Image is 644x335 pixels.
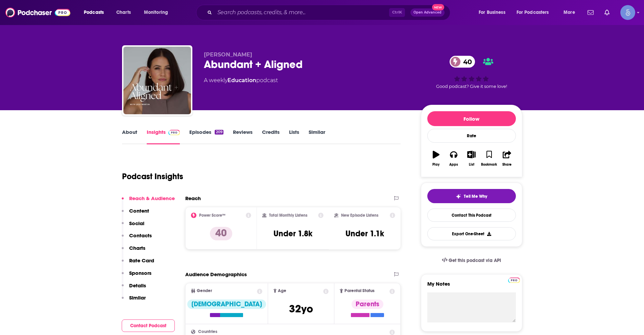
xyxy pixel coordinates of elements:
[129,208,149,214] p: Content
[233,129,253,144] a: Reviews
[129,270,151,276] p: Sponsors
[129,282,146,289] p: Details
[84,8,104,17] span: Podcasts
[469,163,474,167] div: List
[189,129,223,144] a: Episodes209
[204,51,252,58] span: [PERSON_NAME]
[620,5,635,20] button: Show profile menu
[479,8,505,17] span: For Business
[564,8,575,17] span: More
[427,227,516,240] button: Export One-Sheet
[345,229,384,239] h3: Under 1.1k
[456,56,475,68] span: 40
[481,163,497,167] div: Bookmark
[480,146,498,171] button: Bookmark
[144,8,168,17] span: Monitoring
[122,257,154,270] button: Rate Card
[129,195,175,201] p: Reach & Audience
[508,277,520,283] a: Pro website
[147,129,180,144] a: InsightsPodchaser Pro
[273,229,312,239] h3: Under 1.8k
[289,129,299,144] a: Lists
[122,171,183,182] h1: Podcast Insights
[389,8,405,17] span: Ctrl K
[122,282,146,295] button: Details
[215,7,389,18] input: Search podcasts, credits, & more...
[512,7,559,18] button: open menu
[122,294,146,307] button: Similar
[112,7,135,18] a: Charts
[432,163,439,167] div: Play
[228,77,256,83] a: Education
[309,129,325,144] a: Similar
[432,4,444,10] span: New
[139,7,177,18] button: open menu
[427,281,516,292] label: My Notes
[129,220,144,226] p: Social
[427,209,516,222] a: Contact This Podcast
[450,56,475,68] a: 40
[410,8,445,17] button: Open AdvancedNew
[185,271,247,278] h2: Audience Demographics
[262,129,280,144] a: Credits
[502,163,511,167] div: Share
[199,213,225,218] h2: Power Score™
[129,257,154,264] p: Rate Card
[122,232,152,245] button: Contacts
[427,146,445,171] button: Play
[289,302,313,315] span: 32 yo
[449,163,458,167] div: Apps
[204,76,278,85] div: A weekly podcast
[198,330,217,334] span: Countries
[122,195,175,208] button: Reach & Audience
[427,189,516,203] button: tell me why sparkleTell Me Why
[116,8,131,17] span: Charts
[462,146,480,171] button: List
[436,252,507,269] a: Get this podcast via API
[185,195,201,201] h2: Reach
[352,300,383,309] div: Parents
[129,245,145,251] p: Charts
[456,194,461,199] img: tell me why sparkle
[122,129,137,144] a: About
[449,258,501,263] span: Get this podcast via API
[122,319,175,332] button: Contact Podcast
[129,232,152,239] p: Contacts
[559,7,583,18] button: open menu
[620,5,635,20] img: User Profile
[498,146,516,171] button: Share
[202,5,457,20] div: Search podcasts, credits, & more...
[445,146,462,171] button: Apps
[427,129,516,143] div: Rate
[129,294,146,301] p: Similar
[474,7,514,18] button: open menu
[210,227,232,240] p: 40
[5,6,70,19] img: Podchaser - Follow, Share and Rate Podcasts
[122,245,145,257] button: Charts
[341,213,378,218] h2: New Episode Listens
[122,220,144,233] button: Social
[508,278,520,283] img: Podchaser Pro
[79,7,113,18] button: open menu
[269,213,307,218] h2: Total Monthly Listens
[517,8,549,17] span: For Podcasters
[168,130,180,135] img: Podchaser Pro
[197,289,212,293] span: Gender
[585,7,596,18] a: Show notifications dropdown
[122,270,151,282] button: Sponsors
[620,5,635,20] span: Logged in as Spiral5-G1
[421,51,522,93] div: 40Good podcast? Give it some love!
[413,11,442,14] span: Open Advanced
[187,300,266,309] div: [DEMOGRAPHIC_DATA]
[464,194,487,199] span: Tell Me Why
[427,111,516,126] button: Follow
[123,47,191,114] img: Abundant + Aligned
[278,289,286,293] span: Age
[436,84,507,89] span: Good podcast? Give it some love!
[122,208,149,220] button: Content
[602,7,612,18] a: Show notifications dropdown
[215,130,223,135] div: 209
[344,289,375,293] span: Parental Status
